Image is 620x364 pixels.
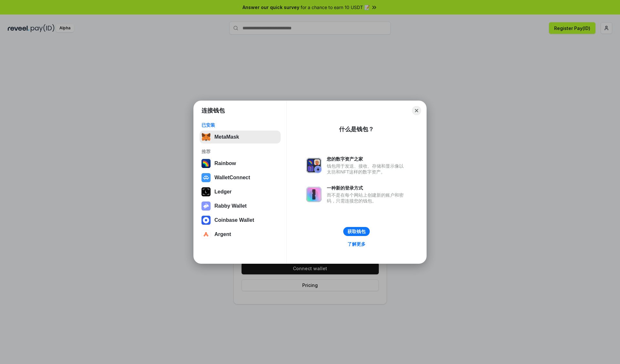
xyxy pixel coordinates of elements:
[201,149,279,154] div: 推荐
[201,216,211,225] img: svg+xml,%3Csvg%20width%3D%2228%22%20height%3D%2228%22%20viewBox%3D%220%200%2028%2028%22%20fill%3D...
[327,156,407,162] div: 您的数字资产之家
[201,133,211,142] img: svg+xml,%3Csvg%20fill%3D%22none%22%20height%3D%2233%22%20viewBox%3D%220%200%2035%2033%22%20width%...
[344,240,369,248] a: 了解更多
[201,187,211,196] img: svg+xml,%3Csvg%20xmlns%3D%22http%3A%2F%2Fwww.w3.org%2F2000%2Fsvg%22%20width%3D%2228%22%20height%3...
[201,122,279,128] div: 已安装
[200,228,281,241] button: Argent
[201,202,211,211] img: svg+xml,%3Csvg%20xmlns%3D%22http%3A%2F%2Fwww.w3.org%2F2000%2Fsvg%22%20fill%3D%22none%22%20viewBox...
[214,134,239,140] div: MetaMask
[306,158,322,173] img: svg+xml,%3Csvg%20xmlns%3D%22http%3A%2F%2Fwww.w3.org%2F2000%2Fsvg%22%20fill%3D%22none%22%20viewBox...
[200,131,281,143] button: MetaMask
[214,175,250,181] div: WalletConnect
[214,217,254,223] div: Coinbase Wallet
[201,107,225,114] h1: 连接钱包
[200,171,281,184] button: WalletConnect
[214,189,232,195] div: Ledger
[214,203,247,209] div: Rabby Wallet
[343,227,370,236] button: 获取钱包
[200,185,281,198] button: Ledger
[214,231,231,237] div: Argent
[347,229,366,234] div: 获取钱包
[200,200,281,212] button: Rabby Wallet
[327,163,407,175] div: 钱包用于发送、接收、存储和显示像以太坊和NFT这样的数字资产。
[339,125,374,133] div: 什么是钱包？
[306,187,322,202] img: svg+xml,%3Csvg%20xmlns%3D%22http%3A%2F%2Fwww.w3.org%2F2000%2Fsvg%22%20fill%3D%22none%22%20viewBox...
[327,185,407,191] div: 一种新的登录方式
[201,159,211,168] img: svg+xml,%3Csvg%20width%3D%22120%22%20height%3D%22120%22%20viewBox%3D%220%200%20120%20120%22%20fil...
[200,157,281,170] button: Rainbow
[327,192,407,204] div: 而不是在每个网站上创建新的账户和密码，只需连接您的钱包。
[347,241,366,247] div: 了解更多
[412,106,421,115] button: Close
[201,230,211,239] img: svg+xml,%3Csvg%20width%3D%2228%22%20height%3D%2228%22%20viewBox%3D%220%200%2028%2028%22%20fill%3D...
[200,214,281,227] button: Coinbase Wallet
[201,173,211,182] img: svg+xml,%3Csvg%20width%3D%2228%22%20height%3D%2228%22%20viewBox%3D%220%200%2028%2028%22%20fill%3D...
[214,161,236,166] div: Rainbow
